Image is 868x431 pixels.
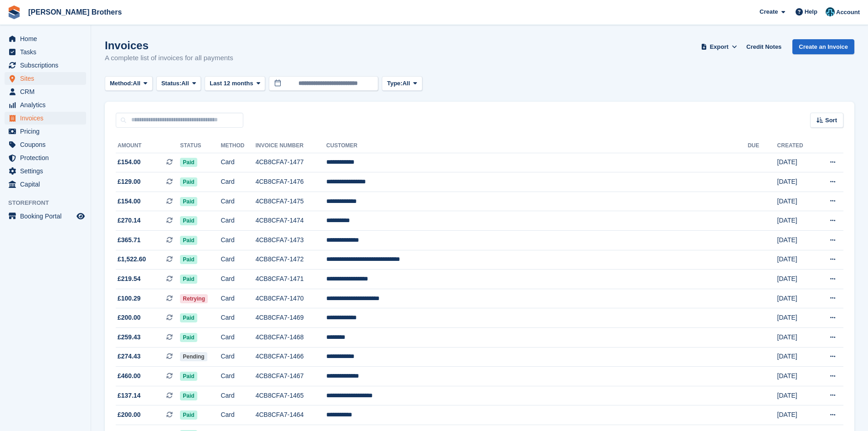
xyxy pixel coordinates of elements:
[777,405,816,425] td: [DATE]
[118,313,141,322] span: £200.00
[105,76,153,91] button: Method: All
[5,210,86,223] a: menu
[118,197,141,206] span: £154.00
[5,59,86,72] a: menu
[382,76,422,91] button: Type: All
[118,216,141,225] span: £270.14
[256,289,326,308] td: 4CB8CFA7-1470
[402,79,410,88] span: All
[105,39,233,52] h1: Invoices
[256,367,326,386] td: 4CB8CFA7-1467
[5,99,86,111] a: menu
[20,99,75,111] span: Analytics
[118,294,141,303] span: £100.29
[256,308,326,328] td: 4CB8CFA7-1469
[180,275,197,284] span: Paid
[180,294,208,303] span: Retrying
[777,386,816,405] td: [DATE]
[133,79,141,88] span: All
[181,79,189,88] span: All
[221,192,255,211] td: Card
[75,211,86,222] a: Preview store
[777,328,816,348] td: [DATE]
[221,211,255,231] td: Card
[826,7,835,16] img: Helen Eldridge
[118,254,146,264] span: £1,522.60
[118,371,141,381] span: £460.00
[760,7,778,16] span: Create
[20,32,75,45] span: Home
[180,158,197,167] span: Paid
[5,85,86,98] a: menu
[777,231,816,250] td: [DATE]
[180,255,197,264] span: Paid
[116,139,180,153] th: Amount
[710,42,729,52] span: Export
[20,151,75,164] span: Protection
[805,7,817,16] span: Help
[387,79,402,88] span: Type:
[25,5,125,20] a: [PERSON_NAME] Brothers
[118,157,141,167] span: £154.00
[5,32,86,45] a: menu
[118,410,141,420] span: £200.00
[256,386,326,405] td: 4CB8CFA7-1465
[221,386,255,405] td: Card
[221,367,255,386] td: Card
[743,39,785,54] a: Credit Notes
[221,139,255,153] th: Method
[118,352,141,361] span: £274.43
[5,151,86,164] a: menu
[20,165,75,177] span: Settings
[5,178,86,191] a: menu
[221,405,255,425] td: Card
[792,39,854,54] a: Create an Invoice
[256,270,326,289] td: 4CB8CFA7-1471
[20,85,75,98] span: CRM
[5,46,86,58] a: menu
[256,139,326,153] th: Invoice Number
[205,76,265,91] button: Last 12 months
[180,391,197,400] span: Paid
[118,235,141,245] span: £365.71
[221,270,255,289] td: Card
[20,59,75,72] span: Subscriptions
[156,76,201,91] button: Status: All
[118,391,141,400] span: £137.14
[256,172,326,192] td: 4CB8CFA7-1476
[221,308,255,328] td: Card
[7,5,21,19] img: stora-icon-8386f47178a22dfd0bd8f6a31ec36ba5ce8667c1dd55bd0f319d3a0aa187defe.svg
[777,172,816,192] td: [DATE]
[221,231,255,250] td: Card
[221,250,255,270] td: Card
[326,139,748,153] th: Customer
[180,139,221,153] th: Status
[110,79,133,88] span: Method:
[180,236,197,245] span: Paid
[118,332,141,342] span: £259.43
[105,53,233,63] p: A complete list of invoices for all payments
[180,352,207,361] span: Pending
[825,116,837,125] span: Sort
[777,250,816,270] td: [DATE]
[5,138,86,151] a: menu
[161,79,181,88] span: Status:
[180,177,197,187] span: Paid
[836,8,860,17] span: Account
[221,172,255,192] td: Card
[221,328,255,348] td: Card
[20,46,75,58] span: Tasks
[180,333,197,342] span: Paid
[180,410,197,420] span: Paid
[777,192,816,211] td: [DATE]
[256,250,326,270] td: 4CB8CFA7-1472
[210,79,253,88] span: Last 12 months
[777,270,816,289] td: [DATE]
[20,178,75,191] span: Capital
[118,177,141,187] span: £129.00
[256,192,326,211] td: 4CB8CFA7-1475
[8,198,91,208] span: Storefront
[256,347,326,367] td: 4CB8CFA7-1466
[5,72,86,85] a: menu
[777,347,816,367] td: [DATE]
